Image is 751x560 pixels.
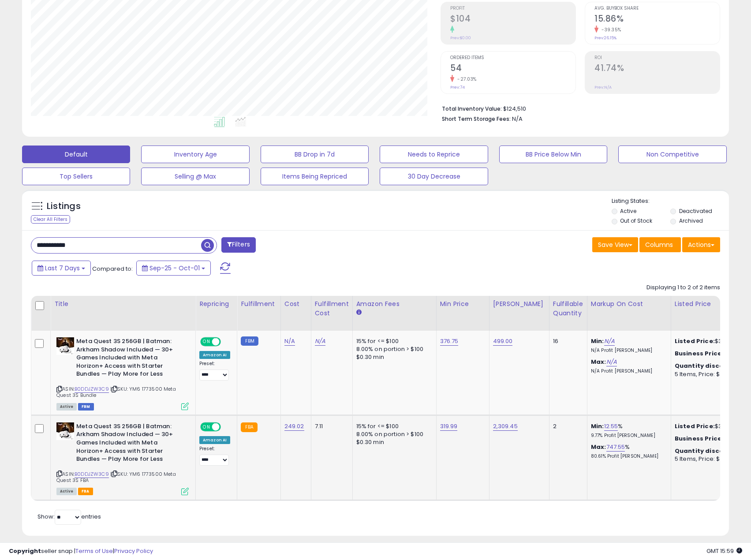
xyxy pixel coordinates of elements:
div: % [591,422,664,439]
span: Last 7 Days [45,264,80,273]
div: 8.00% on portion > $100 [356,345,430,353]
div: $378.85 [675,350,748,358]
b: Business Price: [675,349,723,358]
button: Columns [639,237,681,252]
h2: 54 [450,63,575,75]
span: Sep-25 - Oct-01 [149,264,200,273]
div: Cost [284,299,307,309]
button: Inventory Age [141,146,249,163]
b: Meta Quest 3S 256GB | Batman: Arkham Shadow Included — 30+ Games Included with Meta Horizon+ Acce... [76,337,183,381]
b: Listed Price: [675,337,715,345]
button: Default [22,146,130,163]
div: 8.00% on portion > $100 [356,430,430,438]
button: Sep-25 - Oct-01 [136,261,211,276]
p: 9.77% Profit [PERSON_NAME] [591,433,664,439]
span: Show: entries [37,512,101,521]
img: 416qtv0rr3L._SL40_.jpg [56,422,74,440]
a: 319.99 [440,422,458,431]
a: 747.55 [606,443,625,452]
small: FBM [241,336,258,346]
span: All listings currently available for purchase on Amazon [56,488,77,495]
a: N/A [606,358,617,366]
label: Deactivated [679,207,712,215]
button: 30 Day Decrease [380,168,488,185]
b: Quantity discounts [675,447,738,455]
small: Prev: N/A [594,85,612,90]
h2: $104 [450,14,575,26]
div: $492.03 [675,435,748,443]
button: Top Sellers [22,168,130,185]
span: Columns [645,240,673,249]
div: Preset: [199,361,230,381]
div: Repricing [199,299,233,309]
span: ON [201,338,212,346]
span: Compared to: [92,265,133,273]
div: 5 Items, Price: $375.03 [675,370,748,378]
a: 249.02 [284,422,304,431]
span: Avg. Buybox Share [594,6,720,11]
b: Listed Price: [675,422,715,430]
div: ASIN: [56,337,189,409]
span: FBM [78,403,94,411]
button: Filters [221,237,256,253]
div: Displaying 1 to 2 of 2 items [646,284,720,292]
div: $0.30 min [356,438,430,446]
h2: 15.86% [594,14,720,26]
div: % [591,443,664,459]
div: $0.30 min [356,353,430,361]
small: Prev: 26.15% [594,35,616,41]
p: N/A Profit [PERSON_NAME] [591,347,664,354]
div: $329.11 [675,422,748,430]
th: The percentage added to the cost of goods (COGS) that forms the calculator for Min & Max prices. [587,296,671,331]
div: 16 [553,337,580,345]
a: Terms of Use [75,547,113,555]
div: Fulfillment Cost [315,299,349,318]
label: Out of Stock [620,217,652,224]
b: Total Inventory Value: [442,105,502,112]
div: 5 Items, Price: $487.06 [675,455,748,463]
div: Fulfillable Quantity [553,299,583,318]
small: FBA [241,422,257,432]
span: ROI [594,56,720,60]
a: 376.75 [440,337,459,346]
button: Non Competitive [618,146,726,163]
small: -39.35% [598,26,621,33]
a: Privacy Policy [114,547,153,555]
a: 499.00 [493,337,513,346]
div: Markup on Cost [591,299,667,309]
span: 2025-10-9 15:59 GMT [706,547,742,555]
span: N/A [512,115,523,123]
a: N/A [284,337,295,346]
a: B0DDJZW3C9 [75,470,109,478]
b: Min: [591,422,604,430]
p: N/A Profit [PERSON_NAME] [591,368,664,374]
h5: Listings [47,200,81,213]
small: Amazon Fees. [356,309,362,317]
div: [PERSON_NAME] [493,299,546,309]
span: OFF [220,338,234,346]
small: Prev: 74 [450,85,465,90]
div: : [675,447,748,455]
strong: Copyright [9,547,41,555]
button: Needs to Reprice [380,146,488,163]
button: Last 7 Days [32,261,91,276]
a: N/A [604,337,615,346]
button: Selling @ Max [141,168,249,185]
div: 2 [553,422,580,430]
div: Amazon Fees [356,299,433,309]
div: Clear All Filters [31,215,70,224]
span: OFF [220,423,234,430]
div: Preset: [199,446,230,466]
span: Profit [450,6,575,11]
div: Min Price [440,299,486,309]
div: 7.11 [315,422,346,430]
small: -27.03% [454,76,477,82]
b: Quantity discounts [675,362,738,370]
a: B0DDJZW3C9 [75,385,109,393]
button: BB Drop in 7d [261,146,369,163]
h2: 41.74% [594,63,720,75]
div: 15% for <= $100 [356,422,430,430]
button: BB Price Below Min [499,146,607,163]
li: $124,510 [442,103,714,113]
b: Max: [591,358,606,366]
